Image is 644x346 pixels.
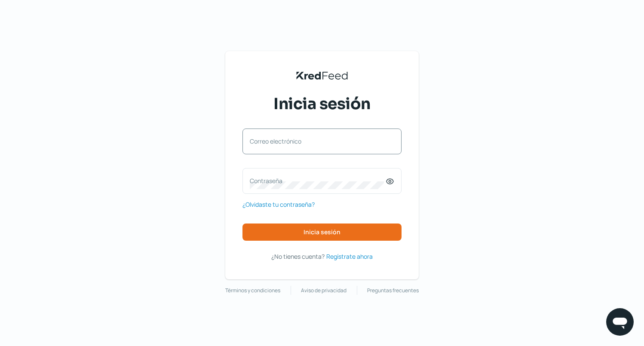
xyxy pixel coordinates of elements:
span: Inicia sesión [273,93,371,115]
a: Términos y condiciones [225,286,280,295]
span: ¿No tienes cuenta? [271,252,325,260]
label: Contraseña [250,177,386,185]
span: Inicia sesión [304,229,340,235]
a: Aviso de privacidad [301,286,347,295]
button: Inicia sesión [242,224,402,241]
label: Correo electrónico [250,137,386,145]
a: Preguntas frecuentes [367,286,419,295]
a: Regístrate ahora [326,251,373,262]
img: chatIcon [611,313,629,331]
a: ¿Olvidaste tu contraseña? [242,199,315,210]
